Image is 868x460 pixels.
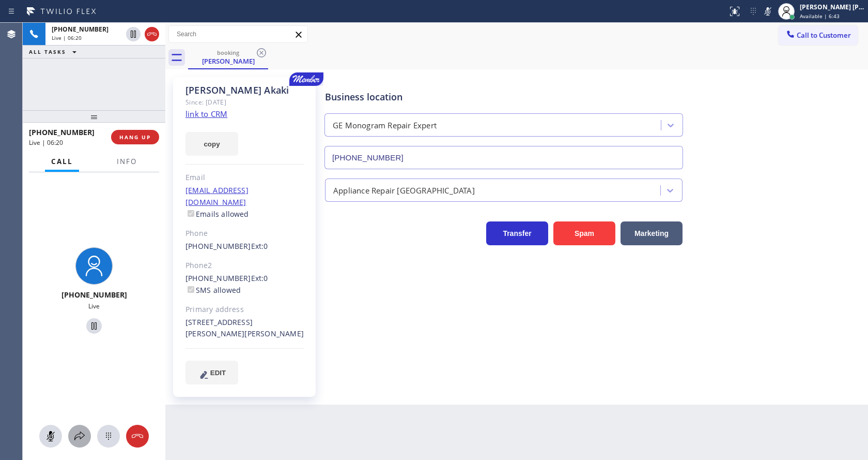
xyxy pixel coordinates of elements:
span: ALL TASKS [29,48,66,55]
input: Search [169,26,307,42]
button: Hold Customer [126,27,141,41]
span: HANG UP [119,133,151,141]
a: link to CRM [185,109,227,119]
button: Hang up [126,425,149,448]
div: Phone2 [185,260,304,272]
button: EDIT [185,361,238,384]
button: HANG UP [111,130,159,144]
label: Emails allowed [185,209,249,219]
button: Call [45,152,79,172]
label: SMS allowed [185,285,241,295]
div: Appliance Repair [GEOGRAPHIC_DATA] [333,184,475,196]
span: Live [88,302,100,310]
div: Phone [185,228,304,240]
span: Ext: 0 [251,241,268,251]
div: Business location [325,90,683,104]
span: Call to Customer [797,31,851,40]
input: Emails allowed [188,210,194,217]
div: Primary address [185,304,304,316]
button: Hang up [145,27,159,41]
span: EDIT [210,369,226,377]
button: Spam [553,221,615,245]
div: Email [185,172,304,184]
div: [PERSON_NAME] [PERSON_NAME] [800,3,865,11]
span: Info [117,157,137,166]
a: [PHONE_NUMBER] [185,273,251,283]
button: Call to Customer [779,25,858,45]
a: [EMAIL_ADDRESS][DOMAIN_NAME] [185,185,249,207]
input: SMS allowed [188,286,194,293]
button: Open dialpad [97,425,120,448]
span: [PHONE_NUMBER] [29,127,95,137]
button: Mute [761,4,775,19]
button: Marketing [621,221,683,245]
div: booking [189,49,267,56]
button: Info [111,152,143,172]
span: [PHONE_NUMBER] [52,25,109,34]
input: Phone Number [324,146,683,169]
div: Daniel Akaki [189,46,267,68]
button: Hold Customer [86,318,102,334]
button: ALL TASKS [23,46,87,58]
span: Live | 06:20 [29,138,63,147]
div: [STREET_ADDRESS][PERSON_NAME][PERSON_NAME] [185,317,304,340]
div: [PERSON_NAME] Akaki [185,84,304,96]
span: [PHONE_NUMBER] [61,290,127,300]
button: Open directory [68,425,91,448]
button: Mute [39,425,62,448]
button: Transfer [486,221,548,245]
a: [PHONE_NUMBER] [185,241,251,251]
span: Ext: 0 [251,273,268,283]
span: Call [51,157,73,166]
span: Live | 06:20 [52,34,82,41]
span: Available | 6:43 [800,12,840,20]
div: Since: [DATE] [185,96,304,108]
div: [PERSON_NAME] [189,56,267,66]
button: copy [185,132,238,156]
div: GE Monogram Repair Expert [333,120,437,131]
